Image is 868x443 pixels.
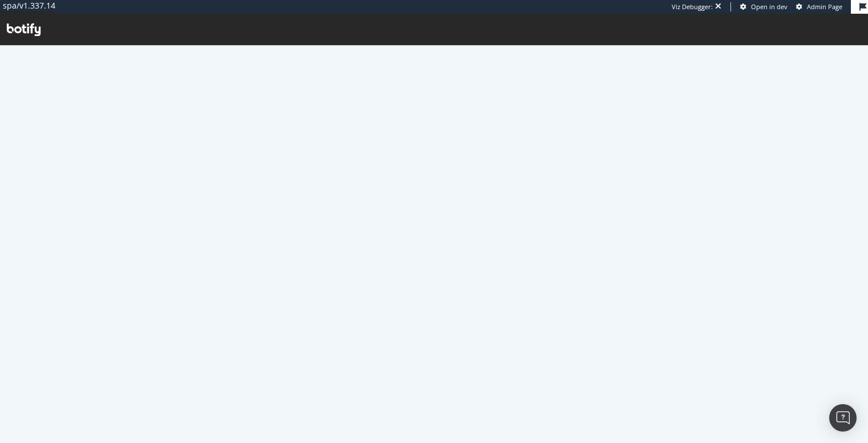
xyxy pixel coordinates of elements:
a: Open in dev [740,2,788,11]
span: Admin Page [807,2,842,11]
div: Open Intercom Messenger [829,404,857,432]
a: Admin Page [796,2,842,11]
span: Open in dev [751,2,788,11]
div: Viz Debugger: [672,2,713,11]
